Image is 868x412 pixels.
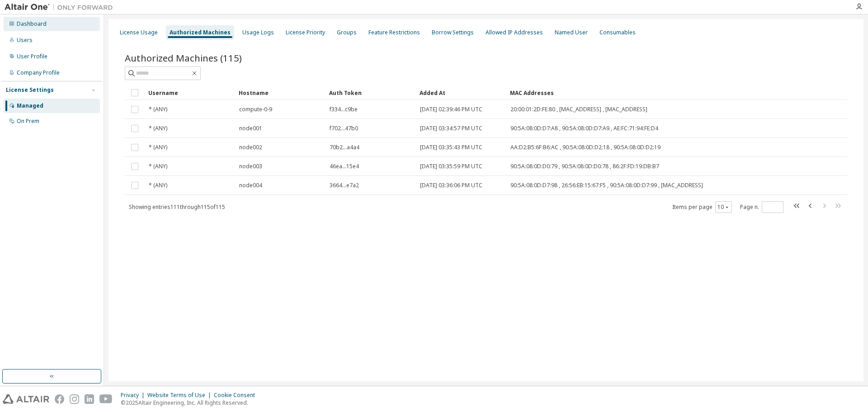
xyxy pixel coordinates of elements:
[120,29,158,36] div: License Usage
[420,144,482,151] span: [DATE] 03:35:43 PM UTC
[510,106,647,113] span: 20:00:01:2D:FE:80 , [MAC_ADDRESS] , [MAC_ADDRESS]
[214,392,260,399] div: Cookie Consent
[286,29,325,36] div: License Priority
[420,182,482,189] span: [DATE] 03:36:06 PM UTC
[599,29,636,36] div: Consumables
[17,53,47,60] div: User Profile
[337,29,357,36] div: Groups
[239,85,322,100] div: Hostname
[239,125,262,132] span: node001
[149,163,167,170] span: * (ANY)
[3,394,49,404] img: altair_logo.svg
[330,163,359,170] span: 46ea...15e4
[740,201,783,213] span: Page n.
[486,29,543,36] div: Allowed IP Addresses
[420,163,482,170] span: [DATE] 03:35:59 PM UTC
[239,163,262,170] span: node003
[125,52,242,64] span: Authorized Machines (115)
[149,125,167,132] span: * (ANY)
[85,394,94,404] img: linkedin.svg
[239,144,262,151] span: node002
[121,399,260,407] p: © 2025 Altair Engineering, Inc. All Rights Reserved.
[330,144,359,151] span: 70b2...a4a4
[17,102,43,109] div: Managed
[239,182,262,189] span: node004
[121,392,147,399] div: Privacy
[17,118,39,125] div: On Prem
[17,69,60,76] div: Company Profile
[329,85,412,100] div: Auth Token
[55,394,64,404] img: facebook.svg
[420,125,482,132] span: [DATE] 03:34:57 PM UTC
[149,144,167,151] span: * (ANY)
[149,106,167,113] span: * (ANY)
[6,86,54,94] div: License Settings
[420,106,482,113] span: [DATE] 02:39:46 PM UTC
[5,3,118,12] img: Altair One
[420,85,503,100] div: Added At
[170,29,231,36] div: Authorized Machines
[70,394,79,404] img: instagram.svg
[432,29,474,36] div: Borrow Settings
[330,125,358,132] span: f702...47b0
[510,125,658,132] span: 90:5A:08:0D:D7:A8 , 90:5A:08:0D:D7:A9 , AE:FC:71:94:FE:D4
[510,182,703,189] span: 90:5A:08:0D:D7:98 , 26:56:EB:15:67:F5 , 90:5A:08:0D:D7:99 , [MAC_ADDRESS]
[129,203,225,211] span: Showing entries 111 through 115 of 115
[330,106,358,113] span: f334...c9be
[242,29,274,36] div: Usage Logs
[149,182,167,189] span: * (ANY)
[672,201,732,213] span: Items per page
[510,85,752,100] div: MAC Addresses
[717,204,730,211] button: 10
[148,85,231,100] div: Username
[239,106,272,113] span: compute-0-9
[99,394,113,404] img: youtube.svg
[330,182,359,189] span: 3664...e7a2
[510,144,660,151] span: AA:D2:B5:6F:B6:AC , 90:5A:08:0D:D2:18 , 90:5A:08:0D:D2:19
[147,392,214,399] div: Website Terms of Use
[368,29,420,36] div: Feature Restrictions
[510,163,659,170] span: 90:5A:08:0D:D0:79 , 90:5A:08:0D:D0:78 , 86:2F:FD:19:DB:B7
[17,37,33,44] div: Users
[555,29,588,36] div: Named User
[17,20,47,28] div: Dashboard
